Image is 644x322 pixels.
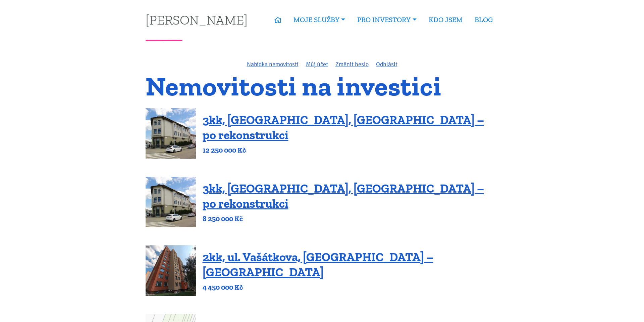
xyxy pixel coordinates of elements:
[287,12,351,28] a: MOJE SLUŽBY
[351,12,422,28] a: PRO INVESTORY
[423,12,469,28] a: KDO JSEM
[306,61,328,68] a: Můj účet
[146,13,248,26] a: [PERSON_NAME]
[203,283,499,292] p: 4 450 000 Kč
[203,181,484,211] a: 3kk, [GEOGRAPHIC_DATA], [GEOGRAPHIC_DATA] – po rekonstrukci
[335,61,369,68] a: Změnit heslo
[203,146,499,155] p: 12 250 000 Kč
[203,250,433,279] a: 2kk, ul. Vašátkova, [GEOGRAPHIC_DATA] – [GEOGRAPHIC_DATA]
[203,214,499,224] p: 8 250 000 Kč
[203,113,484,142] a: 3kk, [GEOGRAPHIC_DATA], [GEOGRAPHIC_DATA] – po rekonstrukci
[376,61,397,68] a: Odhlásit
[247,61,299,68] a: Nabídka nemovitostí
[146,75,499,97] h1: Nemovitosti na investici
[469,12,499,28] a: BLOG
